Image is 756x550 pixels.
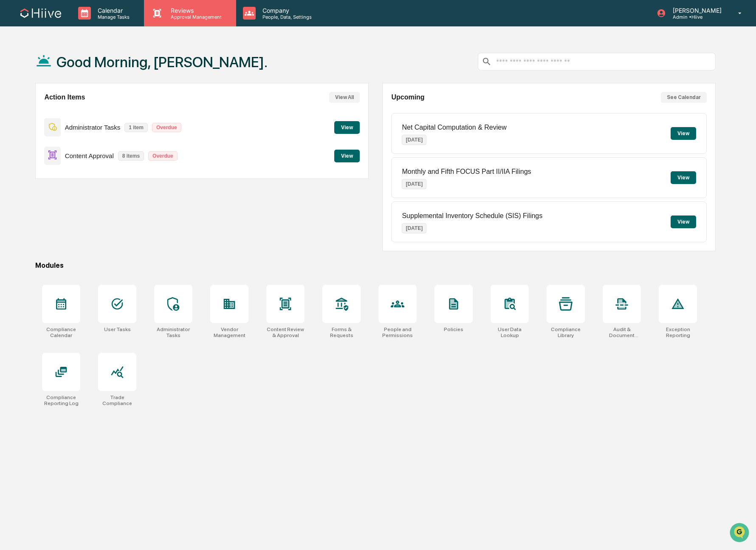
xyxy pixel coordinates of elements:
[20,9,61,18] img: logo
[378,326,417,338] div: People and Permissions
[29,65,139,74] div: Start new chat
[5,120,57,135] a: 🔎Data Lookup
[164,14,226,20] p: Approval Management
[659,326,697,338] div: Exception Reporting
[256,14,316,20] p: People, Data, Settings
[17,123,54,132] span: Data Lookup
[210,326,248,338] div: Vendor Management
[29,74,107,80] div: We're available if you need us!
[334,123,360,131] a: View
[8,108,15,115] div: 🖐️
[58,104,109,119] a: 🗄️Attestations
[603,326,641,338] div: Audit & Document Logs
[402,223,426,233] p: [DATE]
[8,124,15,131] div: 🔎
[5,104,58,119] a: 🖐️Preclearance
[91,7,134,14] p: Calendar
[444,326,463,332] div: Policies
[661,92,707,103] button: See Calendar
[671,215,696,228] button: View
[256,7,316,14] p: Company
[118,151,144,161] p: 8 items
[322,326,361,338] div: Forms & Requests
[56,54,268,71] h1: Good Morning, [PERSON_NAME].
[91,14,134,20] p: Manage Tasks
[98,394,136,406] div: Trade Compliance
[60,144,103,150] a: Powered byPylon
[17,107,55,116] span: Preclearance
[666,14,726,20] p: Admin • Hiive
[402,179,426,189] p: [DATE]
[666,7,726,14] p: [PERSON_NAME]
[8,18,155,31] p: How can we help?
[266,326,305,338] div: Content Review & Approval
[70,107,105,116] span: Attestations
[334,151,360,159] a: View
[65,152,114,159] p: Content Approval
[491,326,529,338] div: User Data Lookup
[65,124,121,131] p: Administrator Tasks
[334,150,360,162] button: View
[44,94,85,101] h2: Action Items
[164,7,226,14] p: Reviews
[402,135,426,145] p: [DATE]
[62,108,68,115] div: 🗄️
[42,326,80,338] div: Compliance Calendar
[729,522,752,545] iframe: Open customer support
[671,171,696,184] button: View
[547,326,585,338] div: Compliance Library
[85,144,103,150] span: Pylon
[35,261,716,269] div: Modules
[329,92,360,103] button: View All
[8,65,24,80] img: 1746055101610-c473b297-6a78-478c-a979-82029cc54cd1
[144,68,155,78] button: Start new chat
[42,394,80,406] div: Compliance Reporting Log
[402,168,531,176] p: Monthly and Fifth FOCUS Part II/IIA Filings
[402,124,506,131] p: Net Capital Computation & Review
[402,212,542,220] p: Supplemental Inventory Schedule (SIS) Filings
[152,123,181,132] p: Overdue
[154,326,192,338] div: Administrator Tasks
[671,127,696,140] button: View
[124,123,148,132] p: 1 item
[148,151,178,161] p: Overdue
[391,94,424,101] h2: Upcoming
[334,121,360,134] button: View
[104,326,131,332] div: User Tasks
